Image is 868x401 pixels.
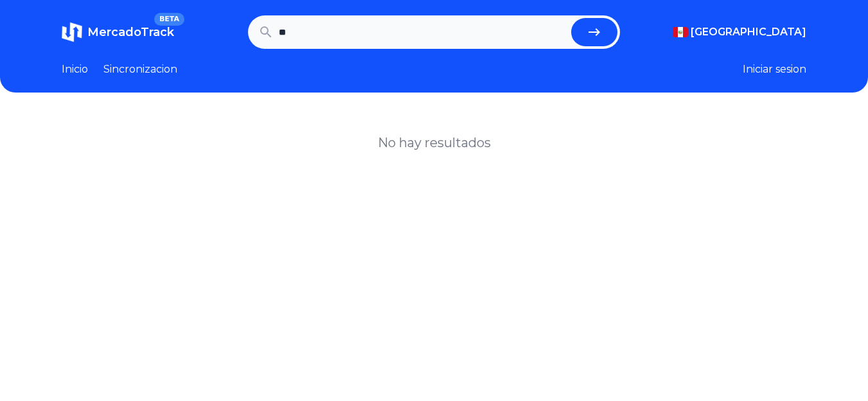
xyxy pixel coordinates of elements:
a: Inicio [62,62,88,77]
a: MercadoTrackBETA [62,22,174,42]
h1: No hay resultados [378,134,491,152]
button: Iniciar sesion [743,62,806,77]
img: MercadoTrack [62,22,82,42]
span: MercadoTrack [87,25,174,39]
span: [GEOGRAPHIC_DATA] [691,24,806,40]
img: Peru [673,27,688,37]
button: [GEOGRAPHIC_DATA] [673,24,806,40]
span: BETA [154,13,184,26]
a: Sincronizacion [103,62,177,77]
